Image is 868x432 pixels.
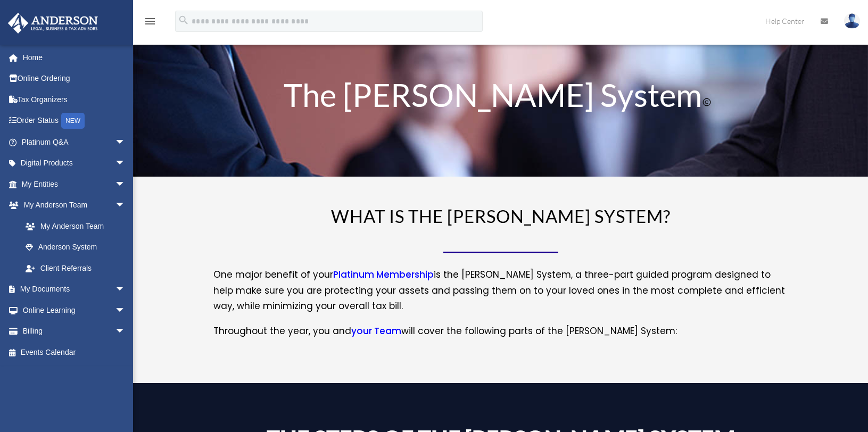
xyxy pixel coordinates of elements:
div: NEW [61,113,85,129]
a: Anderson System [15,237,136,258]
span: arrow_drop_down [115,173,136,195]
a: Billingarrow_drop_down [7,321,142,342]
a: My Entitiesarrow_drop_down [7,173,142,195]
span: arrow_drop_down [115,321,136,343]
a: Order StatusNEW [7,110,142,132]
span: arrow_drop_down [115,153,136,175]
h1: The [PERSON_NAME] System [213,79,788,116]
a: Online Learningarrow_drop_down [7,300,142,321]
a: Platinum Q&Aarrow_drop_down [7,131,142,153]
a: My Anderson Team [15,215,142,237]
a: Client Referrals [15,257,142,279]
span: WHAT IS THE [PERSON_NAME] SYSTEM? [331,205,671,227]
img: Anderson Advisors Platinum Portal [5,13,101,34]
a: My Documentsarrow_drop_down [7,279,142,300]
span: arrow_drop_down [115,195,136,217]
a: your Team [351,325,401,343]
a: Platinum Membership [333,268,434,286]
span: arrow_drop_down [115,300,136,321]
a: Events Calendar [7,342,142,363]
a: Home [7,47,142,68]
span: arrow_drop_down [115,279,136,301]
img: User Pic [844,13,860,29]
span: arrow_drop_down [115,131,136,153]
a: Digital Productsarrow_drop_down [7,153,142,174]
a: Tax Organizers [7,89,142,110]
i: menu [144,15,156,28]
a: menu [144,19,156,28]
i: search [178,14,189,26]
p: One major benefit of your is the [PERSON_NAME] System, a three-part guided program designed to he... [213,267,788,323]
p: Throughout the year, you and will cover the following parts of the [PERSON_NAME] System: [213,323,788,339]
a: Online Ordering [7,68,142,89]
a: My Anderson Teamarrow_drop_down [7,195,142,216]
